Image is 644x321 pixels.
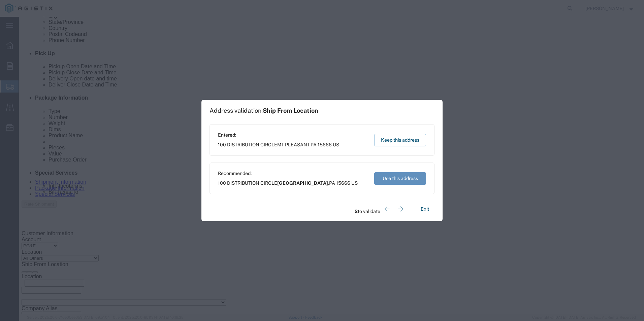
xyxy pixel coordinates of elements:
span: Entered: [218,132,339,139]
span: [GEOGRAPHIC_DATA] [277,180,328,186]
div: to validate [355,202,407,216]
span: MT PLEASANT [277,142,310,147]
button: Keep this address [374,134,426,146]
span: PA [329,180,335,186]
button: Exit [415,203,434,215]
h1: Address validation: [210,107,318,114]
span: 15666 [318,142,332,147]
span: US [351,180,358,186]
span: Ship From Location [263,107,318,114]
span: Recommended: [218,170,358,177]
span: US [333,142,339,147]
button: Use this address [374,172,426,185]
span: 2 [355,209,358,214]
span: PA [311,142,317,147]
span: 15666 [336,180,350,186]
span: 100 DISTRIBUTION CIRCLE , [218,180,358,187]
span: 100 DISTRIBUTION CIRCLE , [218,141,339,148]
